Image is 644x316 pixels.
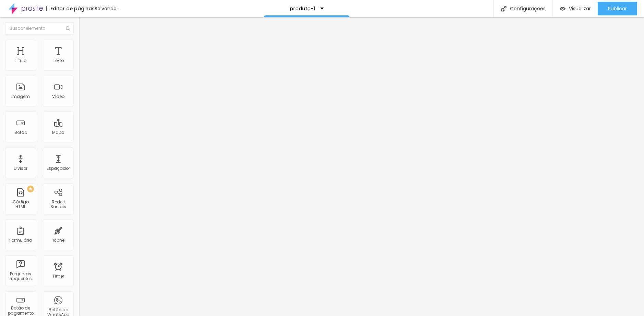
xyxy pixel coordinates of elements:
div: Salvando... [95,6,120,11]
img: view-1.svg [560,6,565,12]
div: Vídeo [52,94,64,99]
div: Título [15,58,26,63]
div: Botão de pagamento [7,306,34,316]
img: Icone [66,26,70,30]
button: Publicar [598,2,637,15]
div: Botão [14,130,27,135]
div: Editor de páginas [46,6,95,11]
div: Texto [53,58,64,63]
span: Visualizar [569,6,591,11]
div: Divisor [14,166,27,171]
div: Código HTML [7,200,34,210]
p: produto-1 [290,6,315,11]
div: Perguntas frequentes [7,271,34,281]
div: Espaçador [47,166,70,171]
div: Imagem [11,94,30,99]
span: Publicar [608,6,627,11]
div: Mapa [52,130,64,135]
div: Formulário [9,238,32,243]
div: Redes Sociais [45,200,72,210]
button: Visualizar [553,2,598,15]
div: Timer [52,274,64,279]
input: Buscar elemento [5,22,74,35]
img: Icone [501,6,506,12]
div: Ícone [52,238,64,243]
iframe: Editor [79,17,644,316]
